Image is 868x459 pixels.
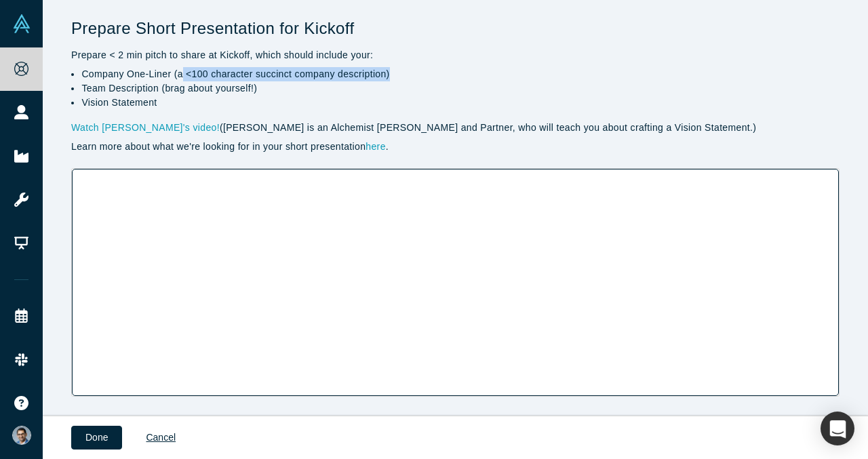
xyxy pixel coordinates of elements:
[81,67,840,81] li: Company One-Liner (a <100 character succinct company description)
[12,426,31,445] img: VP Singh's Account
[71,19,840,39] h1: Prepare Short Presentation for Kickoff
[71,140,840,154] p: Learn more about what we're looking for in your short presentation .
[132,426,190,450] a: Cancel
[72,169,839,396] iframe: Prepare Short Presentation for Kickoff
[71,426,122,450] button: Done
[71,48,840,62] p: Prepare < 2 min pitch to share at Kickoff, which should include your:
[366,141,385,152] a: here
[81,96,840,110] li: Vision Statement
[12,14,31,33] img: Alchemist Vault Logo
[81,81,840,96] li: Team Description (brag about yourself!)
[71,122,220,133] a: Watch [PERSON_NAME]'s video!
[71,121,840,135] p: ([PERSON_NAME] is an Alchemist [PERSON_NAME] and Partner, who will teach you about crafting a Vis...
